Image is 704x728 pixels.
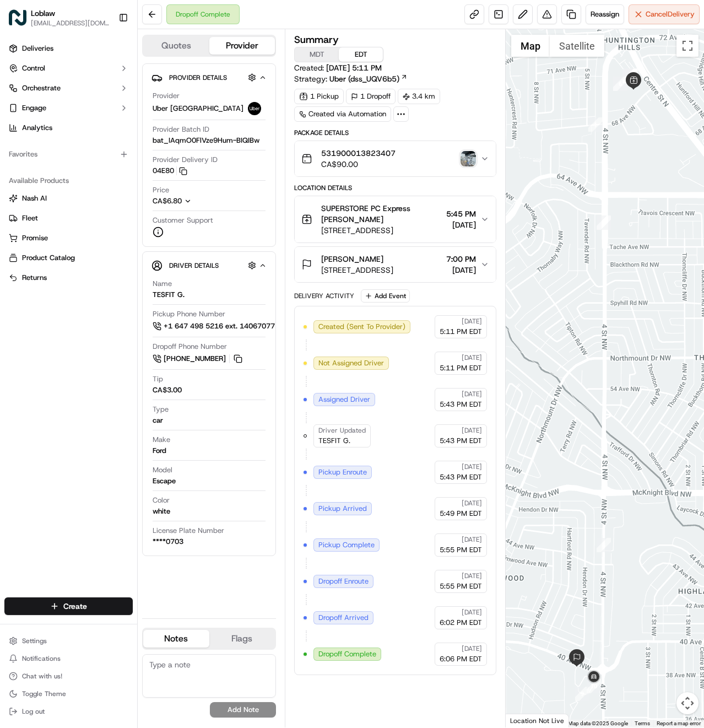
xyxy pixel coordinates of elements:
span: bat_IAqmO0FlVze9Hum-BIQIBw [153,136,259,145]
button: Provider [209,37,275,55]
span: [DATE] [462,317,482,326]
span: Analytics [22,123,52,133]
span: Product Catalog [22,253,75,263]
span: 5:43 PM EDT [440,436,482,446]
a: Created via Automation [294,106,391,122]
span: 5:45 PM [446,208,476,219]
a: Uber (dss_UQV6b5) [329,73,408,84]
span: Nash AI [22,193,47,203]
span: Pickup Enroute [318,467,367,477]
span: 5:55 PM EDT [440,545,482,555]
span: [DATE] [462,499,482,508]
button: Promise [4,229,133,247]
button: Fleet [4,209,133,227]
button: Reassign [586,4,624,24]
span: Uber [GEOGRAPHIC_DATA] [153,104,243,114]
div: 3.4 km [398,89,440,104]
a: Promise [9,233,128,243]
span: Dropoff Arrived [318,613,369,623]
span: 7:00 PM [446,254,476,265]
span: TESFIT G. [318,436,350,446]
button: CancelDelivery [629,4,700,24]
div: 10 [587,679,601,693]
img: photo_proof_of_delivery image [461,151,476,166]
span: Provider Batch ID [153,125,209,134]
img: uber-new-logo.jpeg [248,102,261,115]
button: MDT [295,47,339,62]
span: SUPERSTORE PC Express [PERSON_NAME] [321,203,442,225]
span: [PHONE_NUMBER] [164,354,226,364]
span: Provider [153,91,180,101]
div: CA$3.00 [153,385,182,395]
button: Engage [4,99,133,117]
span: Deliveries [22,44,53,53]
a: Returns [9,273,128,283]
span: Model [153,465,172,475]
span: 5:55 PM EDT [440,581,482,591]
button: Notifications [4,651,133,666]
button: Provider Details [151,68,267,87]
div: 6 [613,77,627,91]
button: Control [4,60,133,77]
a: Report a map error [657,720,701,726]
span: 5:43 PM EDT [440,400,482,409]
span: Pickup Arrived [318,504,367,514]
span: Driver Details [169,261,219,270]
span: 5:43 PM EDT [440,472,482,482]
span: [DATE] [462,462,482,471]
button: Orchestrate [4,79,133,97]
div: car [153,416,163,425]
span: [DATE] [462,608,482,617]
button: [PERSON_NAME][STREET_ADDRESS]7:00 PM[DATE] [295,247,496,282]
a: Deliveries [4,40,133,57]
span: CA$90.00 [321,159,396,170]
span: [DATE] [446,265,476,276]
button: Log out [4,704,133,719]
span: [DATE] [462,353,482,362]
span: Promise [22,233,48,243]
div: Location Not Live [506,714,569,727]
span: Customer Support [153,215,213,225]
span: 6:06 PM EDT [440,654,482,664]
button: CA$6.80 [153,196,250,206]
span: Created (Sent To Provider) [318,322,405,332]
span: Orchestrate [22,83,61,93]
span: Map data ©2025 Google [568,720,628,726]
div: 1 Pickup [294,89,344,104]
button: Product Catalog [4,249,133,267]
span: Make [153,435,170,445]
button: Show street map [511,35,550,57]
span: Loblaw [31,8,55,19]
span: Notifications [22,654,61,663]
button: Driver Details [151,256,267,274]
span: Dropoff Complete [318,649,376,659]
span: Provider Delivery ID [153,155,218,165]
span: Fleet [22,213,38,223]
div: 7 [597,215,611,230]
span: Provider Details [169,73,227,82]
span: Created: [294,62,382,73]
span: 5:11 PM EDT [440,327,482,337]
span: Color [153,495,170,505]
div: 9 [575,687,589,701]
span: Pickup Complete [318,540,375,550]
div: Available Products [4,172,133,190]
button: 04E80 [153,166,187,176]
span: Settings [22,637,47,645]
button: [EMAIL_ADDRESS][DOMAIN_NAME] [31,19,110,28]
span: Cancel Delivery [646,9,695,19]
button: Toggle Theme [4,686,133,702]
a: +1 647 498 5216 ext. 14067077 [153,320,293,332]
span: Toggle Theme [22,689,66,698]
span: Control [22,63,45,73]
div: TESFIT G. [153,290,185,300]
span: License Plate Number [153,526,224,536]
span: +1 647 498 5216 ext. 14067077 [164,321,275,331]
button: Flags [209,630,275,648]
span: [STREET_ADDRESS] [321,265,393,276]
span: CA$6.80 [153,196,182,206]
a: [PHONE_NUMBER] [153,353,244,365]
a: Open this area in Google Maps (opens a new window) [508,713,545,727]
